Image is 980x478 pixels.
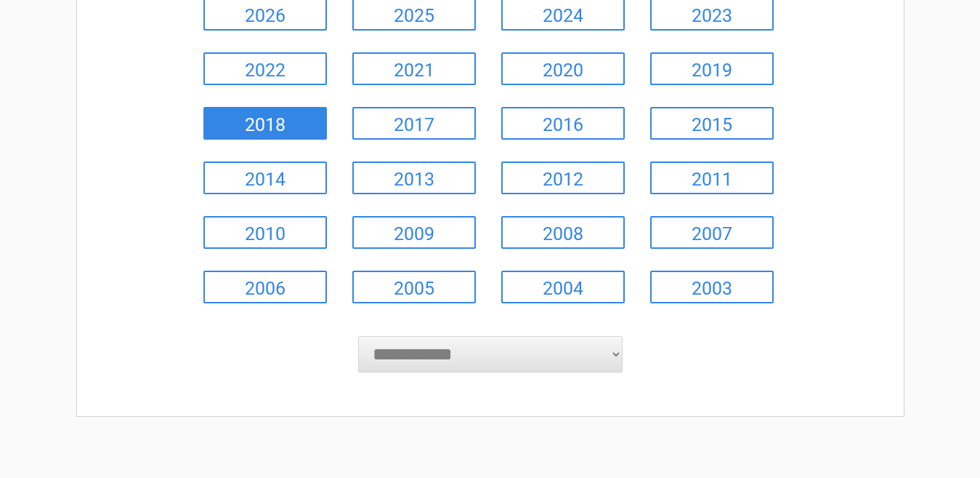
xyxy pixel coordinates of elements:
[650,162,774,194] a: 2011
[352,216,476,249] a: 2009
[501,216,625,249] a: 2008
[650,107,774,140] a: 2015
[650,216,774,249] a: 2007
[352,271,476,303] a: 2005
[203,271,327,303] a: 2006
[501,271,625,303] a: 2004
[501,52,625,85] a: 2020
[501,107,625,140] a: 2016
[203,52,327,85] a: 2022
[352,162,476,194] a: 2013
[352,52,476,85] a: 2021
[650,271,774,303] a: 2003
[501,162,625,194] a: 2012
[203,107,327,140] a: 2018
[352,107,476,140] a: 2017
[203,216,327,249] a: 2010
[203,162,327,194] a: 2014
[650,52,774,85] a: 2019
